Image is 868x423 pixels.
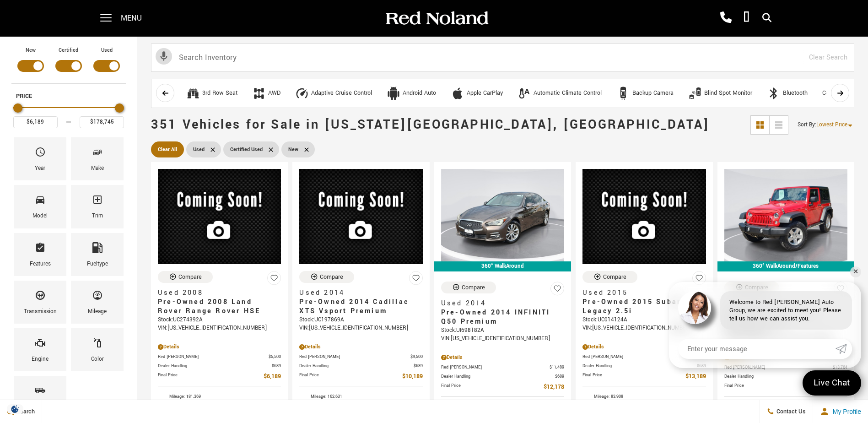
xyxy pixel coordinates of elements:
[299,288,422,316] a: Used 2014Pre-Owned 2014 Cadillac XTS Vsport Premium
[290,84,377,103] button: Adaptive Cruise ControlAdaptive Cruise Control
[446,84,508,103] button: Apple CarPlayApple CarPlay
[809,377,855,389] span: Live Chat
[295,87,309,100] div: Adaptive Cruise Control
[544,382,564,392] span: $12,178
[92,192,103,211] span: Trim
[582,324,706,332] div: VIN: [US_VEHICLE_IDENTIFICATION_NUMBER]
[299,298,415,316] span: Pre-Owned 2014 Cadillac XTS Vsport Premium
[288,144,298,155] span: New
[704,89,752,98] div: Blind Spot Monitor
[30,259,51,269] div: Features
[441,299,564,326] a: Used 2014Pre-Owned 2014 INFINITI Q50 Premium
[534,89,602,98] div: Automatic Climate Control
[451,87,464,100] div: Apple CarPlay
[14,137,66,180] div: YearYear
[829,408,861,415] span: My Profile
[582,288,706,316] a: Used 2015Pre-Owned 2015 Subaru Legacy 2.5i
[555,373,564,380] span: $689
[441,373,555,380] span: Dealer Handling
[409,271,423,289] button: Save Vehicle
[582,298,699,316] span: Pre-Owned 2015 Subaru Legacy 2.5i
[71,328,124,371] div: ColorColor
[14,328,66,371] div: EngineEngine
[151,43,854,72] input: Search Inventory
[178,273,202,281] div: Compare
[441,364,564,371] a: Red [PERSON_NAME] $11,489
[678,339,836,359] input: Enter your message
[158,353,269,360] span: Red [PERSON_NAME]
[11,46,126,83] div: Filter by Vehicle Type
[115,103,124,113] div: Maximum Price
[798,121,816,129] span: Sort By :
[678,291,711,324] img: Agent profile photo
[158,288,281,316] a: Used 2008Pre-Owned 2008 Land Rover Range Rover HSE
[35,335,46,354] span: Engine
[384,11,489,27] img: Red Noland Auto Group
[156,48,172,65] svg: Click to toggle on voice search
[813,400,868,423] button: Open user profile menu
[299,288,415,298] span: Used 2014
[101,46,113,55] label: Used
[299,353,410,360] span: Red [PERSON_NAME]
[13,116,58,128] input: Minimum
[441,382,544,392] span: Final Price
[158,343,281,351] div: Pricing Details - Pre-Owned 2008 Land Rover Range Rover HSE With Navigation & 4WD
[80,116,124,128] input: Maximum
[158,144,177,155] span: Clear All
[582,353,691,360] span: Red [PERSON_NAME]
[441,373,564,380] a: Dealer Handling $689
[688,87,702,100] div: Blind Spot Monitor
[158,316,281,324] div: Stock : UC274392A
[158,298,274,316] span: Pre-Owned 2008 Land Rover Range Rover HSE
[32,354,49,364] div: Engine
[26,46,36,55] label: New
[299,363,422,369] a: Dealer Handling $689
[724,373,847,380] a: Dealer Handling $689
[158,353,281,360] a: Red [PERSON_NAME] $5,500
[35,144,46,163] span: Year
[299,372,402,381] span: Final Price
[685,372,706,381] span: $13,189
[5,404,26,414] section: Click to Open Cookie Consent Modal
[299,391,422,403] li: Mileage: 162,631
[387,87,400,100] div: Android Auto
[692,271,706,289] button: Save Vehicle
[320,273,343,281] div: Compare
[88,307,107,317] div: Mileage
[441,299,557,308] span: Used 2014
[783,89,808,98] div: Bluetooth
[92,240,103,259] span: Fueltype
[767,87,781,100] div: Bluetooth
[803,370,861,396] a: Live Chat
[683,84,757,103] button: Blind Spot MonitorBlind Spot Monitor
[382,84,441,103] button: Android AutoAndroid Auto
[299,363,413,369] span: Dealer Handling
[230,144,263,155] span: Certified Used
[582,372,685,381] span: Final Price
[441,169,564,261] img: 2014 INFINITI Q50 Premium
[13,103,22,113] div: Minimum Price
[151,116,710,134] span: 351 Vehicles for Sale in [US_STATE][GEOGRAPHIC_DATA], [GEOGRAPHIC_DATA]
[92,335,103,354] span: Color
[441,308,557,326] span: Pre-Owned 2014 INFINITI Q50 Premium
[202,89,237,98] div: 3rd Row Seat
[550,282,564,299] button: Save Vehicle
[71,233,124,276] div: FueltypeFueltype
[299,343,422,351] div: Pricing Details - Pre-Owned 2014 Cadillac XTS Vsport Premium With Navigation & AWD
[24,307,57,317] div: Transmission
[14,233,66,276] div: FeaturesFeatures
[441,353,564,362] div: Pricing Details - Pre-Owned 2014 INFINITI Q50 Premium With Navigation & AWD
[35,383,46,402] span: Bodystyle
[299,271,354,283] button: Compare Vehicle
[582,372,706,381] a: Final Price $13,189
[158,372,264,381] span: Final Price
[186,87,200,100] div: 3rd Row Seat
[414,363,423,369] span: $689
[518,87,531,100] div: Automatic Climate Control
[71,137,124,180] div: MakeMake
[434,261,571,271] div: 360° WalkAround
[299,353,422,360] a: Red [PERSON_NAME] $9,500
[14,185,66,228] div: ModelModel
[603,273,626,281] div: Compare
[156,84,174,102] button: scroll left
